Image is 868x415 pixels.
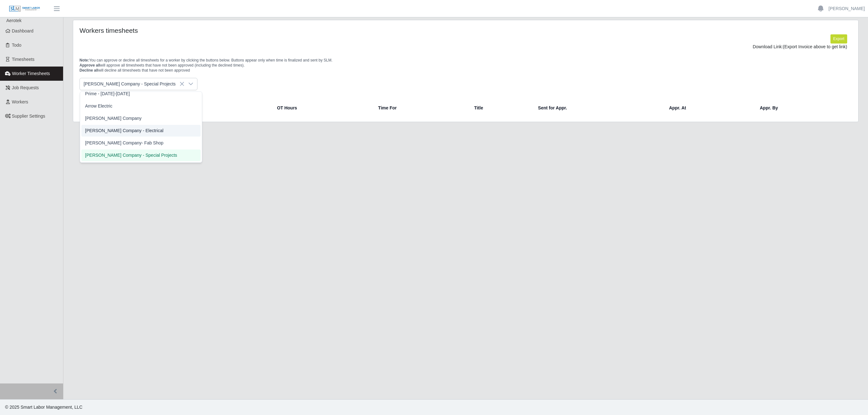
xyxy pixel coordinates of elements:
[830,34,847,43] button: Export
[9,5,40,12] img: SLM Logo
[81,137,201,149] li: Lee Company- Fab Shop
[373,100,469,115] th: Time For
[755,100,849,115] th: Appr. By
[12,85,39,90] span: Job Requests
[469,100,533,115] th: Title
[80,78,185,90] span: Lee Company - Special Projects
[85,91,130,97] span: Prime - [DATE]-[DATE]
[79,68,98,73] span: Decline all
[85,140,163,146] span: [PERSON_NAME] Company- Fab Shop
[12,114,45,119] span: Supplier Settings
[163,100,272,115] th: Reg Hours
[664,100,755,115] th: Appr. At
[533,100,664,115] th: Sent for Appr.
[84,44,847,50] div: Download Link:
[272,100,373,115] th: OT Hours
[79,58,852,73] p: You can approve or decline all timesheets for a worker by clicking the buttons below. Buttons app...
[85,152,177,159] span: [PERSON_NAME] Company - Special Projects
[79,58,89,62] span: Note:
[81,100,201,112] li: Arrow Electric
[81,113,201,124] li: Lee Company
[81,125,201,137] li: Lee Company - Electrical
[783,44,847,49] span: (Export Invoice above to get link)
[81,88,201,100] li: Prime - Saturday-Friday
[85,127,163,134] span: [PERSON_NAME] Company - Electrical
[79,63,100,67] span: Approve all
[85,115,142,122] span: [PERSON_NAME] Company
[829,5,865,12] a: [PERSON_NAME]
[12,28,34,33] span: Dashboard
[81,149,201,161] li: Lee Company - Special Projects
[6,18,21,23] span: Aerotek
[12,43,21,48] span: Todo
[12,71,50,76] span: Worker Timesheets
[85,103,112,109] span: Arrow Electric
[12,57,35,62] span: Timesheets
[79,26,396,34] h4: Workers timesheets
[5,405,82,410] span: © 2025 Smart Labor Management, LLC
[12,99,28,104] span: Workers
